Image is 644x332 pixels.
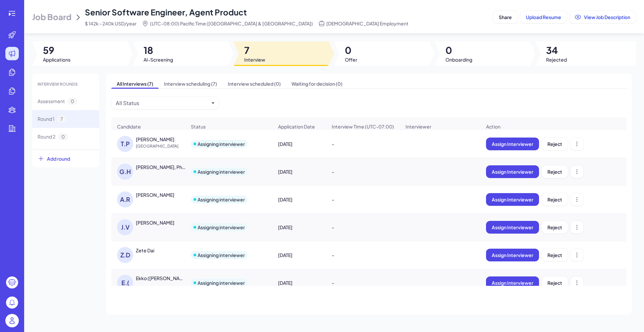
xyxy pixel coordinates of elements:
span: 0 [58,133,68,140]
span: 0 [445,44,472,56]
button: View Job Description [570,11,636,23]
span: Interview Time (UTC-07:00) [332,123,394,130]
button: Reject [542,138,568,150]
div: A.R [117,191,133,207]
span: Interview scheduled (0) [222,79,286,88]
span: Applications [43,56,70,63]
span: Application Date [278,123,315,130]
div: - [326,135,399,153]
button: Assign Interviewer [486,138,539,150]
span: 7 [57,115,66,122]
button: Assign Interviewer [486,276,539,289]
div: Jonathan Vieyra [136,219,174,226]
button: Share [493,11,518,23]
span: 0 [67,98,77,105]
span: 34 [546,44,567,56]
button: Upload Resume [520,11,567,23]
div: [DATE] [273,273,326,292]
span: Interview scheduling (7) [159,79,222,88]
span: AI-Screening [144,56,173,63]
div: [DATE] [273,246,326,264]
div: [DATE] [273,135,326,153]
span: Interviewer [406,123,431,130]
div: [DATE] [273,218,326,237]
div: Assigning interviewer [198,168,245,175]
span: Reject [547,141,562,147]
div: Abrar Rahman [136,191,174,198]
span: Reject [547,280,562,286]
span: 7 [244,44,265,56]
button: Add round [32,150,99,167]
span: Job Board [32,11,71,22]
img: user_logo.png [5,314,19,327]
span: [GEOGRAPHIC_DATA] [136,143,186,150]
button: Assign Interviewer [486,165,539,178]
div: - [326,246,399,264]
div: G.H [117,164,133,180]
div: Z.D [117,247,133,263]
span: Assign Interviewer [492,196,533,202]
span: Reject [547,224,562,230]
span: Assign Interviewer [492,252,533,258]
button: Assign Interviewer [486,193,539,206]
div: - [326,162,399,181]
div: Assigning interviewer [198,224,245,231]
span: Interview [244,56,265,63]
span: Round 2 [38,133,55,140]
button: Reject [542,221,568,234]
div: [DATE] [273,162,326,181]
div: Assigning interviewer [198,141,245,147]
span: View Job Description [584,14,630,20]
div: Assigning interviewer [198,279,245,286]
div: Ekko (Sihan) Lin [136,275,185,281]
div: Assigning interviewer [198,196,245,203]
div: - [326,273,399,292]
span: Assign Interviewer [492,280,533,286]
span: Round 1 [38,115,54,122]
span: Waiting for decision (0) [286,79,348,88]
div: Tejas Prakash Bobhate [136,136,174,143]
span: 0 [345,44,357,56]
span: Add round [47,155,70,162]
div: Zete Dai [136,247,154,254]
button: All Status [116,99,209,107]
div: Assigning interviewer [198,252,245,258]
div: INTERVIEW ROUNDS [32,76,99,92]
span: Action [486,123,500,130]
div: E.( [117,275,133,291]
span: Reject [547,196,562,202]
button: Reject [542,193,568,206]
button: Reject [542,276,568,289]
span: Assign Interviewer [492,224,533,230]
span: Onboarding [445,56,472,63]
div: All Status [116,99,139,107]
span: Assessment [38,98,65,105]
span: Upload Resume [526,14,561,20]
span: All Interviews (7) [111,79,159,88]
span: Senior Software Engineer, Agent Product [85,7,247,17]
span: Offer [345,56,357,63]
span: Share [499,14,512,20]
span: Rejected [546,56,567,63]
button: Assign Interviewer [486,221,539,234]
span: Assign Interviewer [492,141,533,147]
div: George Hu, Ph.D. [136,164,185,170]
div: [DATE] [273,190,326,209]
span: 59 [43,44,70,56]
button: Assign Interviewer [486,249,539,261]
span: Candidate [117,123,141,130]
span: Reject [547,169,562,175]
div: J.V [117,219,133,235]
span: $ 142k - 240k USD/year [85,20,137,27]
div: T.P [117,136,133,152]
span: (UTC-08:00) Pacific Time ([GEOGRAPHIC_DATA] & [GEOGRAPHIC_DATA]) [150,20,313,27]
span: Reject [547,252,562,258]
button: Reject [542,165,568,178]
span: 18 [144,44,173,56]
span: Assign Interviewer [492,169,533,175]
div: - [326,190,399,209]
div: - [326,218,399,237]
span: [DEMOGRAPHIC_DATA] Employment [326,20,409,27]
button: Reject [542,249,568,261]
span: Status [191,123,206,130]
